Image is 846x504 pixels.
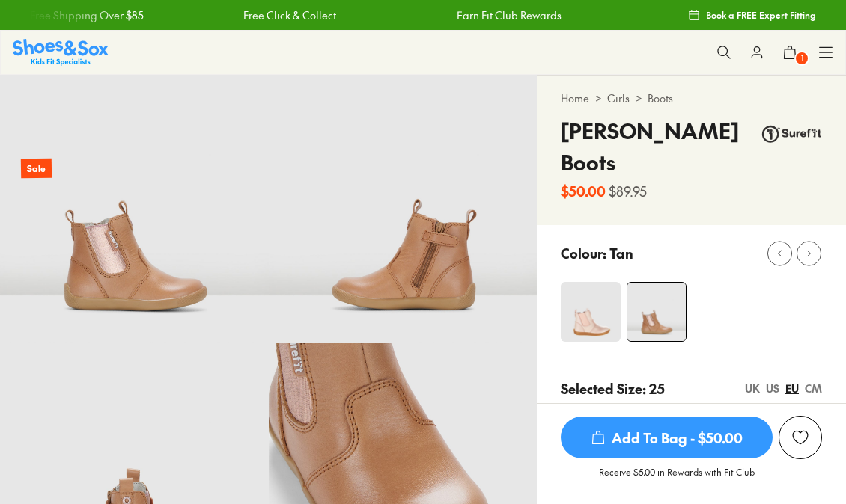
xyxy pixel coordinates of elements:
p: Receive $5.00 in Rewards with Fit Club [599,465,755,492]
a: Free Shipping Over $85 [28,7,141,23]
div: EU [785,381,799,396]
h4: [PERSON_NAME] Boots [561,115,761,178]
a: Earn Fit Club Rewards [454,7,559,23]
img: SNS_Logo_Responsive.svg [13,39,109,65]
iframe: Gorgias live chat messenger [15,404,75,459]
span: 1 [794,51,809,66]
s: $89.95 [609,181,647,201]
p: Colour: [561,243,606,263]
a: Free Click & Collect [241,7,334,23]
button: 1 [773,36,806,69]
img: 5_1 [627,283,686,341]
button: Add To Bag - $50.00 [561,416,773,459]
a: Book a FREE Expert Fitting [688,1,816,28]
img: 4-368473_1 [561,282,621,342]
div: > > [561,90,822,106]
div: CM [805,381,822,396]
div: UK [745,381,760,396]
a: Boots [648,90,673,106]
p: Selected Size: 25 [561,378,665,399]
a: Girls [607,90,630,106]
span: Book a FREE Expert Fitting [706,8,816,22]
div: US [766,381,779,396]
p: Sale [21,159,52,179]
button: Add to Wishlist [779,416,822,459]
p: Tan [609,243,633,263]
span: Add To Bag - $50.00 [561,417,773,458]
a: Home [561,90,589,106]
img: Vendor logo [761,115,822,153]
b: $50.00 [561,181,606,201]
a: Shoes & Sox [13,39,109,65]
img: 6_1 [269,75,538,343]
